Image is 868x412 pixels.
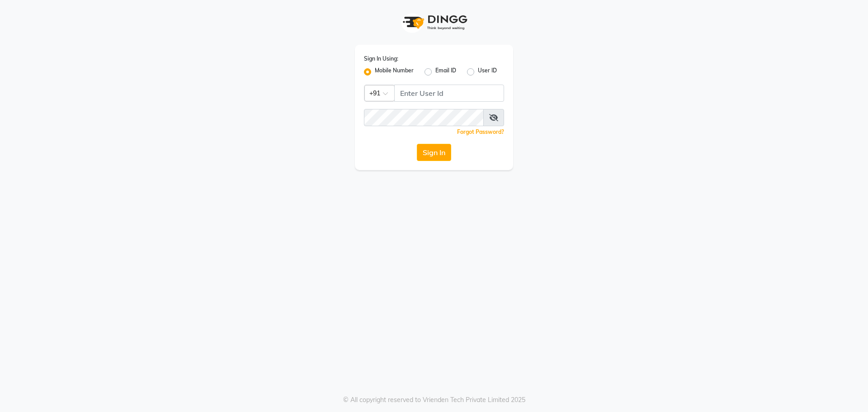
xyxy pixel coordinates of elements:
input: Username [364,109,484,126]
a: Forgot Password? [457,128,504,135]
label: Sign In Using: [364,55,398,63]
label: Email ID [435,66,456,77]
label: User ID [478,66,497,77]
img: logo1.svg [398,9,470,36]
input: Username [394,85,504,102]
button: Sign In [417,144,451,161]
label: Mobile Number [375,66,414,77]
